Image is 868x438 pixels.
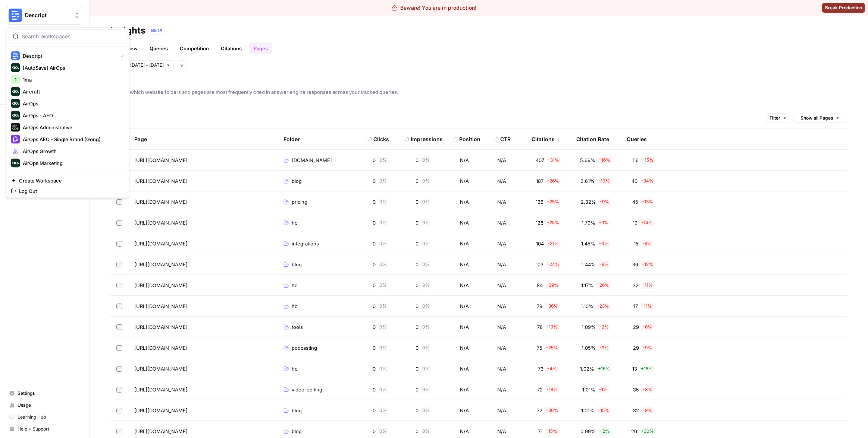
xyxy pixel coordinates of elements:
span: - 9 % [642,407,653,414]
a: Citations [216,42,246,54]
span: - 10 % [598,178,611,184]
span: [DOMAIN_NAME] [292,156,332,164]
span: - 21 % [547,240,560,247]
span: - 26 % [596,282,610,289]
span: 0 [373,261,376,268]
span: 13 [633,365,637,372]
span: 29 [633,344,639,352]
span: 1.05% [582,344,596,352]
span: 1.10% [581,302,594,310]
span: - 34 % [641,178,655,184]
span: N/A [497,365,506,372]
span: - 6 % [642,324,653,330]
span: 0 % [379,199,388,205]
span: 0 % [422,240,430,247]
span: [URL][DOMAIN_NAME] [134,156,188,164]
span: - 6 % [642,240,652,247]
span: 0 % [422,428,430,435]
span: [AutoSave] AirOps [23,64,121,72]
span: - 13 % [641,199,654,205]
span: 1.45% [582,240,596,247]
span: 0 % [379,407,388,414]
span: [URL][DOMAIN_NAME] [134,240,188,247]
span: 15 [634,240,639,247]
span: 1ma [23,76,121,83]
span: - 39 % [546,282,559,289]
span: - 26 % [546,178,560,184]
span: [URL][DOMAIN_NAME] [134,219,188,226]
span: - 1 % [599,386,609,393]
span: N/A [460,344,469,352]
a: Log Out [8,186,127,196]
span: 0 [416,198,419,206]
span: - 3 % [642,386,653,393]
span: 45 [632,198,638,206]
span: 2.61% [580,177,595,185]
span: - 2 % [599,324,610,330]
span: 0 [373,198,376,206]
span: Descript [23,52,115,60]
button: Workspace: Descript [6,6,83,25]
span: 0 [373,219,376,226]
span: [URL][DOMAIN_NAME] [134,177,188,185]
span: 0 % [422,282,430,289]
span: 36 [632,261,638,268]
span: blog [292,407,302,414]
span: 71 [538,428,542,435]
div: Citation Rate [576,129,609,149]
div: BETA [148,27,165,34]
span: 0 [416,365,419,372]
span: - 23 % [597,303,610,310]
span: 0 [373,156,376,164]
span: 0 [373,240,376,247]
span: N/A [497,344,506,352]
div: Position [459,136,480,143]
div: Workspace: Descript [6,28,129,198]
span: 104 [536,240,544,247]
span: Learning Hub [18,414,80,420]
button: [DATE] - [DATE] [127,60,174,70]
span: 72 [538,386,543,393]
span: 0 % [422,386,430,393]
span: 0 [416,428,419,435]
button: Show all Pages [793,114,847,123]
span: - 18 % [546,386,559,393]
span: 0 [416,323,419,331]
span: N/A [460,302,469,310]
span: 0 [416,282,419,289]
span: AirOps Marketing [23,159,121,167]
span: N/A [460,407,469,414]
span: N/A [460,156,469,164]
div: Clicks [373,136,389,143]
span: N/A [460,428,469,435]
span: 0 [416,344,419,352]
span: - 19 % [546,324,559,330]
span: N/A [460,198,469,206]
span: 5.69% [580,156,595,164]
span: Analyze which website folders and pages are most frequently cited in answer engine responses acro... [110,88,847,96]
span: 0.99% [581,428,596,435]
span: N/A [497,240,506,247]
span: 35 [633,386,639,393]
span: 1.01% [581,407,594,414]
span: integrations [292,240,319,247]
span: 1.09% [582,323,596,331]
span: [DATE] - [DATE] [130,62,164,69]
img: AirOps Logo [11,99,20,108]
button: Filter [766,113,790,123]
span: 128 [536,219,544,226]
span: Create Workspace [19,177,121,184]
span: - 8 % [599,261,610,268]
span: [URL][DOMAIN_NAME] [134,282,188,289]
span: 0 [416,386,419,393]
span: Log Out [19,187,121,195]
span: - 9 % [599,219,610,226]
span: 0 [416,261,419,268]
span: N/A [497,156,506,164]
span: [URL][DOMAIN_NAME] [134,323,188,331]
span: [URL][DOMAIN_NAME] [134,365,188,372]
span: Show all Pages [800,115,833,121]
span: N/A [497,219,506,226]
span: [URL][DOMAIN_NAME] [134,344,188,352]
a: Pages [249,42,272,54]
